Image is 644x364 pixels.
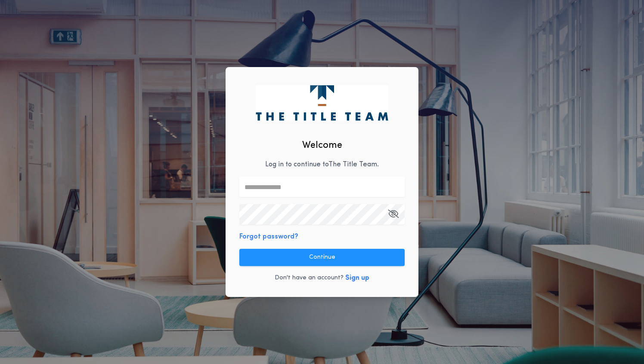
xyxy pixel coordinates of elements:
[239,232,298,242] button: Forgot password?
[256,85,388,120] img: logo
[265,159,379,170] p: Log in to continue to The Title Team .
[345,273,369,283] button: Sign up
[275,274,344,282] p: Don't have an account?
[302,138,342,153] h2: Welcome
[239,249,405,266] button: Continue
